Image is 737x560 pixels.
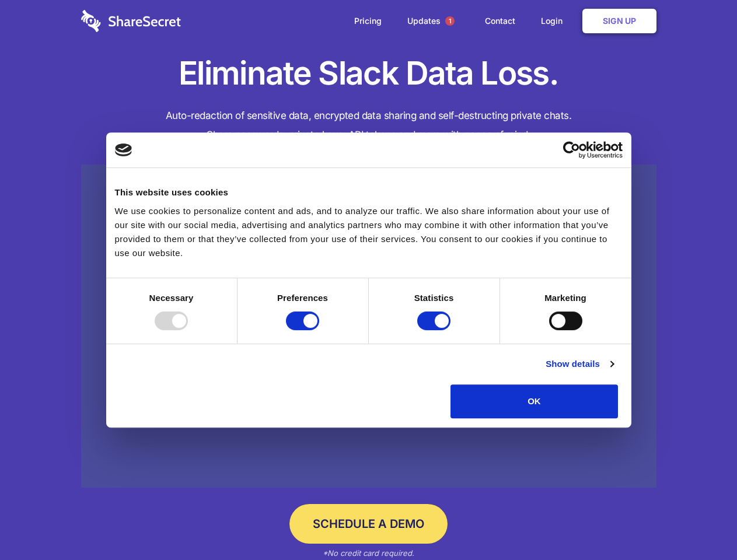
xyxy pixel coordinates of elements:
div: This website uses cookies [115,185,623,199]
strong: Marketing [544,293,586,303]
em: *No credit card required. [323,548,414,558]
a: Schedule a Demo [289,504,448,544]
h4: Auto-redaction of sensitive data, encrypted data sharing and self-destructing private chats. Shar... [81,106,656,145]
a: Wistia video thumbnail [81,164,656,488]
strong: Preferences [277,293,328,303]
div: We use cookies to personalize content and ads, and to analyze our traffic. We also share informat... [115,204,623,260]
a: Show details [546,357,613,371]
h1: Eliminate Slack Data Loss. [81,52,656,94]
img: logo-wordmark-white-trans-d4663122ce5f474addd5e946df7df03e33cb6a1c49d2221995e7729f52c070b2.svg [81,10,181,32]
a: Pricing [343,3,393,39]
a: Usercentrics Cookiebot - opens in a new window [521,141,623,159]
img: logo [115,143,132,156]
button: OK [450,384,618,418]
a: Login [529,3,580,39]
span: 1 [445,16,455,26]
strong: Necessary [149,293,194,303]
a: Sign Up [582,9,656,33]
strong: Statistics [414,293,454,303]
a: Contact [473,3,527,39]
